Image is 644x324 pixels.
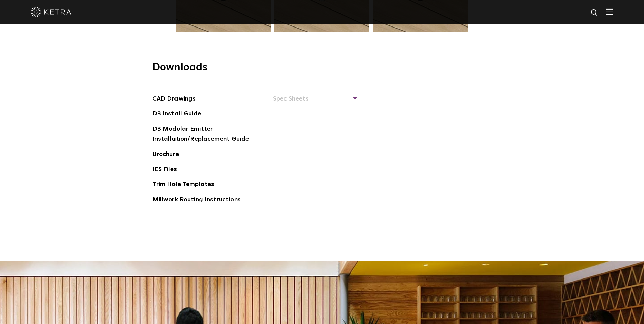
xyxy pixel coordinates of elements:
[606,8,613,15] img: Hamburger%20Nav.svg
[152,109,201,120] a: D3 Install Guide
[152,124,254,145] a: D3 Modular Emitter Installation/Replacement Guide
[590,8,599,17] img: search icon
[152,94,196,105] a: CAD Drawings
[31,7,71,17] img: ketra-logo-2019-white
[152,149,179,160] a: Brochure
[273,94,356,109] span: Spec Sheets
[152,165,177,176] a: IES Files
[152,61,492,78] h3: Downloads
[152,195,241,206] a: Millwork Routing Instructions
[152,180,215,191] a: Trim Hole Templates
